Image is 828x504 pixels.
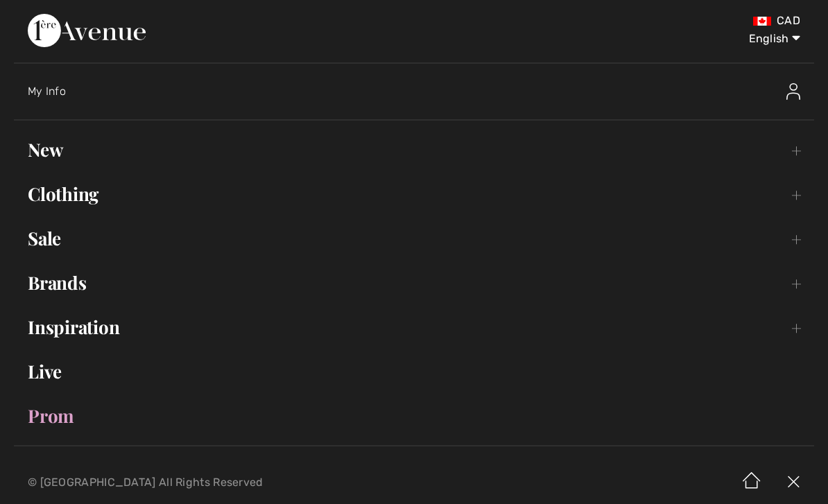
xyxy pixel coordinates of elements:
[731,461,773,504] img: Home
[14,223,814,254] a: Sale
[773,461,814,504] img: X
[14,356,814,387] a: Live
[28,478,487,487] p: © [GEOGRAPHIC_DATA] All Rights Reserved
[14,179,814,209] a: Clothing
[487,14,800,28] div: CAD
[28,69,814,114] a: My InfoMy Info
[14,268,814,298] a: Brands
[786,83,800,100] img: My Info
[28,85,66,98] span: My Info
[28,14,146,47] img: 1ère Avenue
[14,401,814,431] a: Prom
[14,134,814,165] a: New
[14,312,814,342] a: Inspiration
